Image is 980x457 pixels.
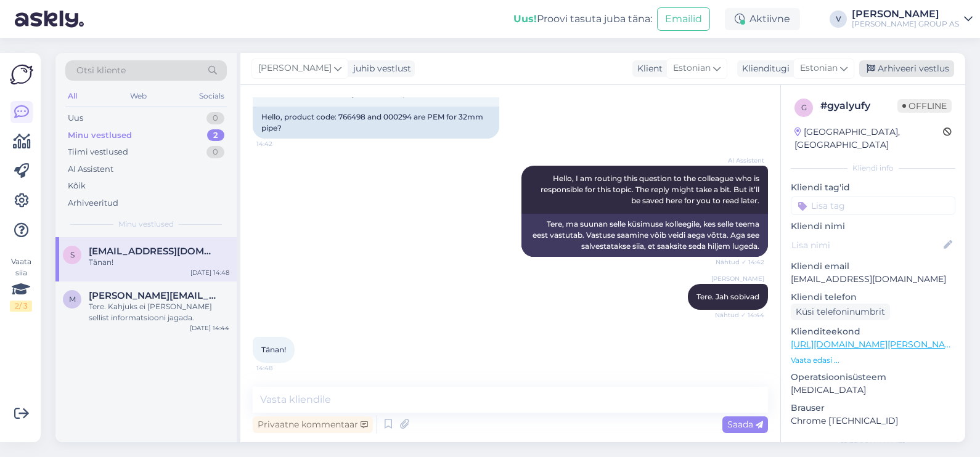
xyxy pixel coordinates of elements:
div: Küsi telefoninumbrit [791,304,890,320]
span: Estonian [800,62,838,75]
div: Aktiivne [725,8,800,30]
div: Tere. Kahjuks ei [PERSON_NAME] sellist informatsiooni jagada. [89,301,229,323]
div: [PERSON_NAME] [852,9,959,19]
p: Brauser [791,402,955,415]
a: [URL][DOMAIN_NAME][PERSON_NAME] [791,339,961,350]
span: Estonian [673,62,711,75]
span: s [70,250,75,259]
span: 14:48 [256,363,303,373]
div: Kõik [68,180,86,192]
div: 2 / 3 [10,301,32,312]
p: [EMAIL_ADDRESS][DOMAIN_NAME] [791,273,955,286]
span: [PERSON_NAME] [711,274,764,283]
div: Web [128,88,149,104]
div: Klienditugi [737,62,790,75]
b: Uus! [513,13,537,25]
span: Saada [727,419,763,430]
div: Tere, ma suunan selle küsimuse kolleegile, kes selle teema eest vastutab. Vastuse saamine võib ve... [521,214,768,257]
span: Offline [897,99,952,113]
p: Kliendi tag'id [791,181,955,194]
p: Chrome [TECHNICAL_ID] [791,415,955,427]
p: Klienditeekond [791,325,955,338]
a: [PERSON_NAME][PERSON_NAME] GROUP AS [852,9,973,29]
div: Tiimi vestlused [68,146,128,158]
span: Tere. Jah sobivad [696,292,759,301]
div: Uus [68,112,83,124]
span: 14:42 [256,139,303,148]
span: Nähtud ✓ 14:44 [715,310,764,320]
input: Lisa nimi [791,238,941,252]
div: [GEOGRAPHIC_DATA], [GEOGRAPHIC_DATA] [794,126,943,152]
p: Vaata edasi ... [791,355,955,366]
button: Emailid [657,7,710,31]
div: V [830,10,847,28]
span: Nähtud ✓ 14:42 [716,257,764,267]
span: AI Assistent [718,156,764,165]
div: [PERSON_NAME] GROUP AS [852,19,959,29]
div: # gyalyufy [820,99,897,113]
div: [DATE] 14:48 [190,268,229,277]
div: 2 [207,129,224,142]
p: Kliendi telefon [791,291,955,304]
div: AI Assistent [68,163,113,176]
span: sven.avg@gmail.com [89,246,217,257]
div: [DATE] 14:44 [190,323,229,333]
span: Hello, I am routing this question to the colleague who is responsible for this topic. The reply m... [541,174,761,205]
div: Tänan! [89,257,229,268]
div: Arhiveeritud [68,197,118,209]
span: Minu vestlused [118,219,174,230]
span: M [69,294,76,304]
p: Kliendi email [791,260,955,273]
div: juhib vestlust [348,62,411,75]
div: Vaata siia [10,256,32,312]
div: 0 [206,146,224,158]
div: Klient [632,62,663,75]
div: 0 [206,112,224,124]
div: Proovi tasuta juba täna: [513,12,652,26]
div: All [65,88,80,104]
span: Otsi kliente [76,64,126,77]
span: [PERSON_NAME] [258,62,332,75]
span: g [801,103,807,112]
input: Lisa tag [791,196,955,215]
span: Tänan! [261,345,286,354]
div: Kliendi info [791,163,955,174]
div: Minu vestlused [68,129,132,142]
div: Arhiveeri vestlus [859,60,954,77]
span: Mariann.kurrikoff@mail.ee [89,290,217,301]
p: Kliendi nimi [791,220,955,233]
div: Hello, product code: 766498 and 000294 are PEM for 32mm pipe? [253,107,499,139]
div: [PERSON_NAME] [791,440,955,451]
div: Privaatne kommentaar [253,416,373,433]
p: Operatsioonisüsteem [791,371,955,384]
div: Socials [197,88,227,104]
p: [MEDICAL_DATA] [791,384,955,397]
img: Askly Logo [10,63,33,86]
